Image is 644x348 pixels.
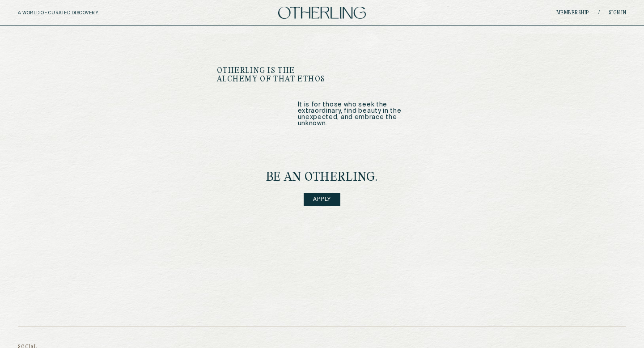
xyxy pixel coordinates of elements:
span: / [598,9,600,16]
h5: A WORLD OF CURATED DISCOVERY. [18,10,138,16]
h4: be an Otherling. [266,171,378,184]
p: It is for those who seek the extraordinary, find beauty in the unexpected, and embrace the unknown. [298,102,428,127]
a: Membership [556,10,589,16]
a: Sign in [609,10,627,16]
h1: OTHERLING IS THE ALCHEMY OF THAT ETHOS [217,67,335,84]
img: logo [278,7,366,19]
a: Apply [304,193,340,206]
